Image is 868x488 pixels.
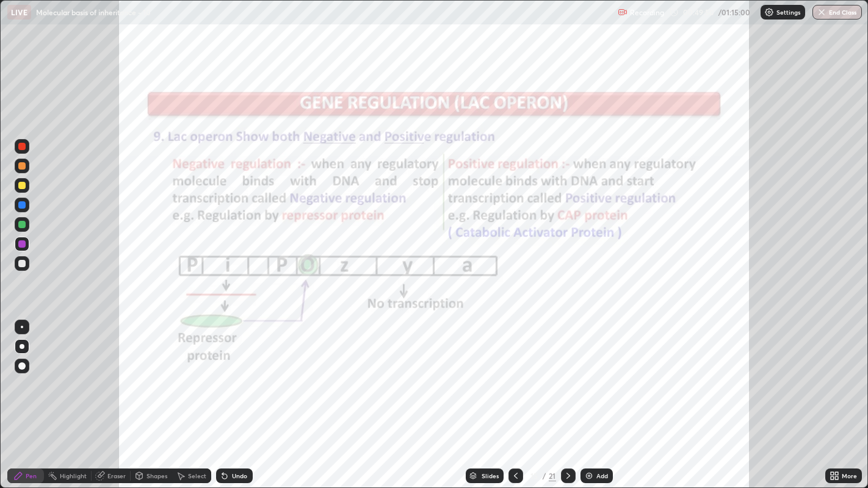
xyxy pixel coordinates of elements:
[36,7,151,17] p: Molecular basis of inheritance - 10
[630,8,664,17] p: Recording
[11,7,27,17] p: LIVE
[107,473,126,479] div: Eraser
[618,7,627,17] img: recording.375f2c34.svg
[60,473,87,479] div: Highlight
[482,473,499,479] div: Slides
[528,472,540,479] div: 15
[776,9,800,15] p: Settings
[584,471,594,481] img: add-slide-button
[842,473,857,479] div: More
[549,470,556,481] div: 21
[543,472,546,479] div: /
[596,473,608,479] div: Add
[764,7,774,17] img: class-settings-icons
[817,7,826,17] img: end-class-cross
[232,473,247,479] div: Undo
[146,473,167,479] div: Shapes
[188,473,206,479] div: Select
[26,473,37,479] div: Pen
[812,5,862,20] button: End Class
